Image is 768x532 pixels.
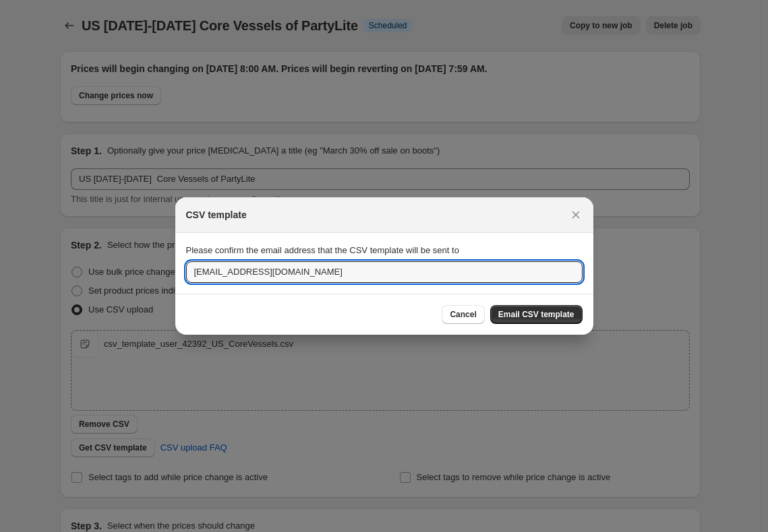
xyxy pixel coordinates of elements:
[442,305,484,324] button: Cancel
[498,309,574,320] span: Email CSV template
[450,309,476,320] span: Cancel
[186,208,247,222] h2: CSV template
[566,205,585,224] button: Close
[490,305,583,324] button: Email CSV template
[186,245,459,255] span: Please confirm the email address that the CSV template will be sent to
